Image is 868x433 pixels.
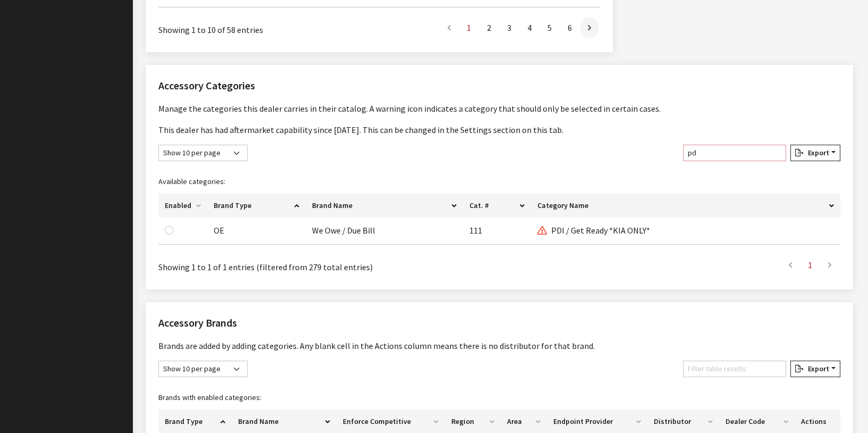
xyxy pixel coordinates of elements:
[531,194,840,218] th: Category Name: activate to sort column ascending
[306,218,464,245] td: We Owe / Due Bill
[207,194,306,218] th: Brand Type: activate to sort column ascending
[158,194,207,218] th: Enabled: activate to sort column ascending
[804,364,829,373] span: Export
[520,17,539,38] a: 4
[158,102,840,115] p: Manage the categories this dealer carries in their catalog. A warning icon indicates a category t...
[790,145,840,161] button: Export
[165,226,173,235] input: Enable Category
[800,254,820,276] a: 1
[158,78,840,94] h2: Accessory Categories
[479,17,499,38] a: 2
[158,170,840,194] caption: Available categories:
[463,218,530,245] td: 111
[459,17,478,38] a: 1
[560,17,579,38] a: 6
[790,361,840,377] button: Export
[158,253,435,273] div: Showing 1 to 1 of 1 entries (filtered from 279 total entries)
[306,194,464,218] th: Brand Name: activate to sort column ascending
[537,227,547,235] i: This category only for certain dealers.
[158,16,335,36] div: Showing 1 to 10 of 58 entries
[463,194,530,218] th: Cat. #: activate to sort column ascending
[158,339,840,352] p: Brands are added by adding categories. Any blank cell in the Actions column means there is no dis...
[158,315,840,331] h2: Accessory Brands
[804,148,829,157] span: Export
[158,123,840,136] p: This dealer has had aftermarket capability since [DATE]. This can be changed in the Settings sect...
[683,361,786,377] input: Filter table results
[500,17,519,38] a: 3
[158,386,840,410] caption: Brands with enabled categories:
[683,145,786,161] input: Filter table results
[207,218,306,245] td: OE
[537,225,650,236] span: PDI / Get Ready *KIA ONLY*
[540,17,559,38] a: 5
